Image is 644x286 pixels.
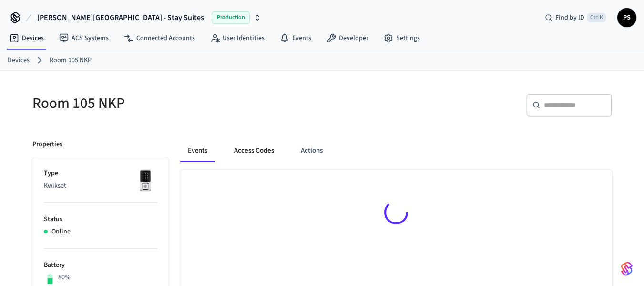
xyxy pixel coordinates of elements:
a: Developer [319,30,376,47]
span: [PERSON_NAME][GEOGRAPHIC_DATA] - Stay Suites [37,12,204,23]
p: Online [51,227,71,237]
a: User Identities [203,30,272,47]
p: Status [44,214,157,224]
p: 80% [58,273,71,283]
p: Properties [32,139,62,149]
button: PS [617,8,636,27]
button: Events [180,139,215,162]
p: Battery [44,260,157,270]
div: Find by IDCtrl K [537,9,613,26]
img: Kwikset Halo Touchscreen Wifi Enabled Smart Lock, Polished Chrome, Front [133,169,157,192]
a: Devices [2,30,51,47]
img: SeamLogoGradient.69752ec5.svg [621,261,633,276]
a: Events [272,30,319,47]
a: Devices [8,55,30,65]
button: Access Codes [226,139,282,162]
p: Type [44,169,157,179]
a: Room 105 NKP [50,55,92,65]
p: Kwikset [44,181,157,191]
span: Production [212,11,250,24]
span: Ctrl K [587,13,606,22]
a: Settings [376,30,428,47]
span: Find by ID [555,13,584,22]
a: ACS Systems [51,30,116,47]
a: Connected Accounts [116,30,203,47]
span: PS [618,9,635,26]
button: Actions [293,139,330,162]
h5: Room 105 NKP [32,94,317,113]
div: ant example [180,139,612,162]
